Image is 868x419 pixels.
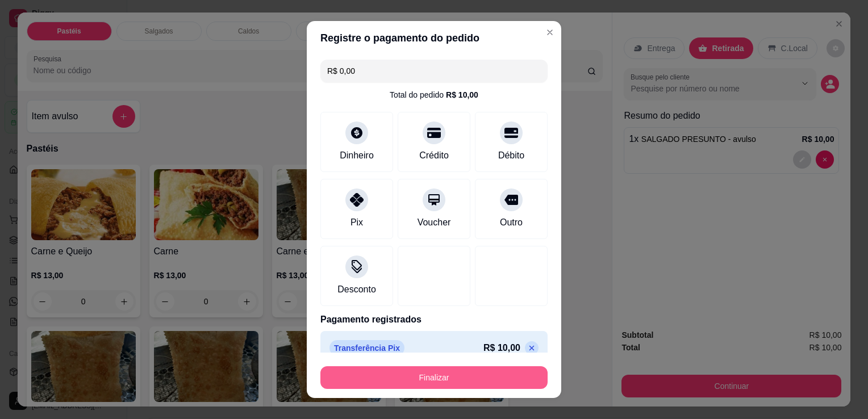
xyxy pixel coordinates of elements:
[483,341,520,355] p: R$ 10,00
[541,23,559,41] button: Close
[327,60,541,82] input: Ex.: hambúrguer de cordeiro
[307,21,561,55] header: Registre o pagamento do pedido
[390,89,478,100] div: Total do pedido
[418,216,451,229] div: Voucher
[329,340,404,356] p: Transferência Pix
[320,313,548,326] p: Pagamento registrados
[320,366,548,389] button: Finalizar
[337,283,376,296] div: Desconto
[498,149,524,162] div: Débito
[500,216,523,229] div: Outro
[419,149,449,162] div: Crédito
[446,89,478,100] div: R$ 10,00
[340,149,374,162] div: Dinheiro
[350,216,363,229] div: Pix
